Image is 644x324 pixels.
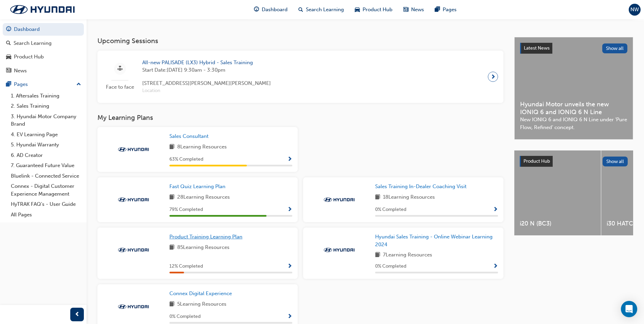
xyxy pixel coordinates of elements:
[169,290,235,298] a: Connex Digital Experience
[8,171,84,181] a: Bluelink - Connected Service
[8,129,84,140] a: 4. EV Learning Page
[262,6,288,14] span: Dashboard
[629,4,641,16] button: NW
[320,196,358,203] img: Trak
[520,156,628,167] a: Product HubShow all
[169,193,174,202] span: book-icon
[249,3,293,17] a: guage-iconDashboard
[115,303,152,310] img: Trak
[363,6,392,14] span: Product Hub
[115,247,152,253] img: Trak
[169,143,174,151] span: book-icon
[523,158,550,164] span: Product Hub
[411,6,424,14] span: News
[169,156,203,163] span: 63 % Completed
[287,207,292,213] span: Show Progress
[14,53,44,61] div: Product Hub
[8,210,84,220] a: All Pages
[398,3,429,17] a: news-iconNews
[287,155,292,164] button: Show Progress
[520,116,627,131] span: New IONIQ 6 and IONIQ 6 N Line under ‘Pure Flow, Refined’ concept.
[493,262,498,271] button: Show Progress
[306,6,344,14] span: Search Learning
[8,150,84,161] a: 6. AD Creator
[355,5,360,14] span: car-icon
[429,3,462,17] a: pages-iconPages
[6,54,11,60] span: car-icon
[287,312,292,321] button: Show Progress
[375,183,466,190] span: Sales Training In-Dealer Coaching Visit
[298,5,303,14] span: search-icon
[142,79,271,87] span: [STREET_ADDRESS][PERSON_NAME][PERSON_NAME]
[493,264,498,270] span: Show Progress
[520,43,627,54] a: Latest NewsShow all
[254,5,259,14] span: guage-icon
[8,160,84,171] a: 7. Guaranteed Future Value
[6,26,11,33] span: guage-icon
[177,193,230,202] span: 28 Learning Resources
[375,233,498,248] a: Hyundai Sales Training - Online Webinar Learning 2024
[514,37,633,140] a: Latest NewsShow allHyundai Motor unveils the new IONIQ 6 and IONIQ 6 N LineNew IONIQ 6 and IONIQ ...
[320,247,358,253] img: Trak
[115,196,152,203] img: Trak
[6,40,11,47] span: search-icon
[375,183,469,191] a: Sales Training In-Dealer Coaching Visit
[3,51,84,63] a: Product Hub
[3,78,84,91] button: Pages
[8,91,84,101] a: 1. Aftersales Training
[177,244,229,252] span: 85 Learning Resources
[169,183,225,190] span: Fast Quiz Learning Plan
[169,244,174,252] span: book-icon
[169,133,208,139] span: Sales Consultant
[383,251,432,259] span: 7 Learning Resources
[169,183,228,191] a: Fast Quiz Learning Plan
[524,45,550,51] span: Latest News
[3,37,84,50] a: Search Learning
[6,82,11,88] span: pages-icon
[142,59,271,67] span: All-new PALISADE (LX3) Hybrid - Sales Training
[117,65,123,73] span: sessionType_FACE_TO_FACE-icon
[8,111,84,129] a: 3. Hyundai Motor Company Brand
[493,205,498,214] button: Show Progress
[142,87,271,95] span: Location
[169,206,203,214] span: 79 % Completed
[403,5,408,14] span: news-icon
[287,157,292,163] span: Show Progress
[293,3,349,17] a: search-iconSearch Learning
[383,193,435,202] span: 18 Learning Resources
[287,264,292,270] span: Show Progress
[375,251,380,259] span: book-icon
[103,56,498,97] a: Face to faceAll-new PALISADE (LX3) Hybrid - Sales TrainingStart Date:[DATE] 9:30am - 3:30pm[STREE...
[169,290,232,296] span: Connex Digital Experience
[169,132,211,140] a: Sales Consultant
[491,72,496,82] span: next-icon
[97,37,503,45] h3: Upcoming Sessions
[14,67,27,75] div: News
[76,80,81,89] span: up-icon
[375,206,406,214] span: 0 % Completed
[169,300,174,309] span: book-icon
[443,6,457,14] span: Pages
[14,80,28,88] div: Pages
[8,199,84,210] a: HyTRAK FAQ's - User Guide
[75,310,80,319] span: prev-icon
[3,22,84,78] button: DashboardSearch LearningProduct HubNews
[349,3,398,17] a: car-iconProduct Hub
[287,262,292,271] button: Show Progress
[3,23,84,36] a: Dashboard
[3,65,84,77] a: News
[375,263,406,270] span: 0 % Completed
[520,101,627,116] span: Hyundai Motor unveils the new IONIQ 6 and IONIQ 6 N Line
[169,234,242,240] span: Product Training Learning Plan
[142,66,271,74] span: Start Date: [DATE] 9:30am - 3:30pm
[3,2,81,17] img: Trak
[602,43,628,53] button: Show all
[169,233,245,241] a: Product Training Learning Plan
[177,300,226,309] span: 5 Learning Resources
[177,143,227,151] span: 8 Learning Resources
[435,5,440,14] span: pages-icon
[375,193,380,202] span: book-icon
[8,181,84,199] a: Connex - Digital Customer Experience Management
